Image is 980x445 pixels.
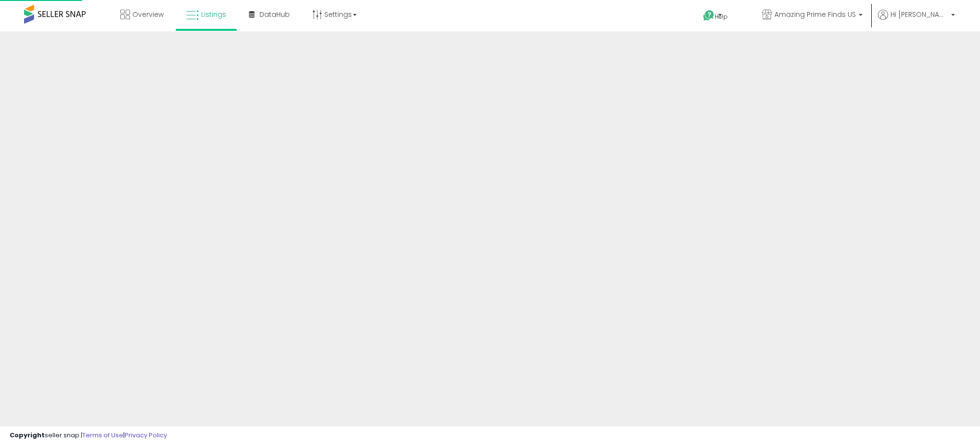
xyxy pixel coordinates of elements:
span: Amazing Prime Finds US [774,10,856,19]
span: Help [715,13,728,21]
span: DataHub [259,10,290,19]
span: Overview [132,10,164,19]
a: Hi [PERSON_NAME] [878,10,955,31]
i: Get Help [703,10,715,22]
a: Help [696,2,747,31]
span: Listings [201,10,226,19]
span: Hi [PERSON_NAME] [890,10,948,19]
